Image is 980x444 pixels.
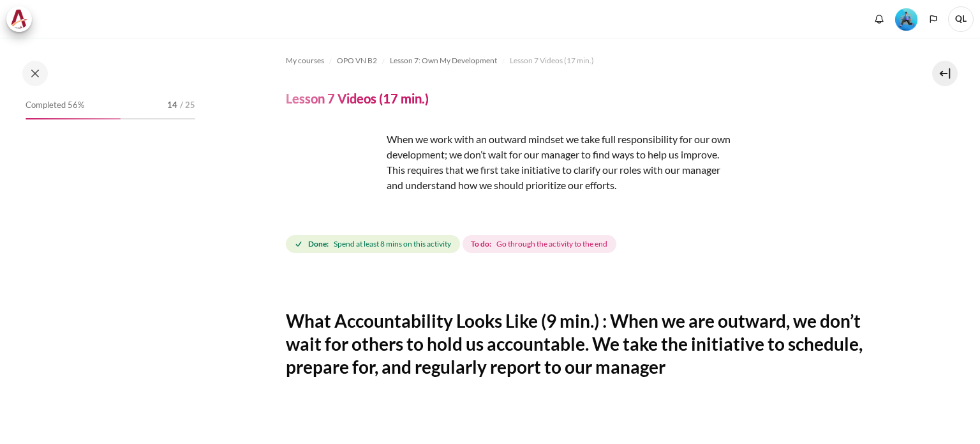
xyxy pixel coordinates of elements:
img: efg [286,132,382,227]
div: Level #3 [895,7,917,31]
nav: Navigation bar [286,50,889,71]
span: Completed 56% [26,99,84,112]
img: Level #3 [895,8,917,31]
span: My courses [286,55,324,66]
span: Lesson 7: Own My Development [390,55,497,66]
a: Level #3 [890,7,923,31]
div: Completion requirements for Lesson 7 Videos (17 min.) [286,233,619,256]
span: QL [948,6,974,32]
span: Spend at least 8 mins on this activity [334,238,451,250]
p: When we work with an outward mindset we take full responsibility for our own development; we don’... [286,132,732,193]
h2: What Accountability Looks Like (9 min.) : When we are outward, we don’t wait for others to hold u... [286,309,889,379]
a: OPO VN B2 [337,53,377,68]
strong: Done: [308,238,329,250]
span: Lesson 7 Videos (17 min.) [510,55,594,66]
a: My courses [286,53,324,68]
span: 14 [167,99,177,112]
a: Architeck Architeck [6,6,38,32]
a: Lesson 7 Videos (17 min.) [510,53,594,68]
strong: To do: [471,238,491,250]
img: Architeck [10,10,28,29]
div: Show notification window with no new notifications [870,10,889,29]
button: Languages [924,10,943,29]
h4: Lesson 7 Videos (17 min.) [286,90,429,107]
a: Lesson 7: Own My Development [390,53,497,68]
a: User menu [948,6,974,32]
span: / 25 [180,99,195,112]
span: OPO VN B2 [337,55,377,66]
div: 56% [26,118,121,119]
span: Go through the activity to the end [496,238,607,250]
